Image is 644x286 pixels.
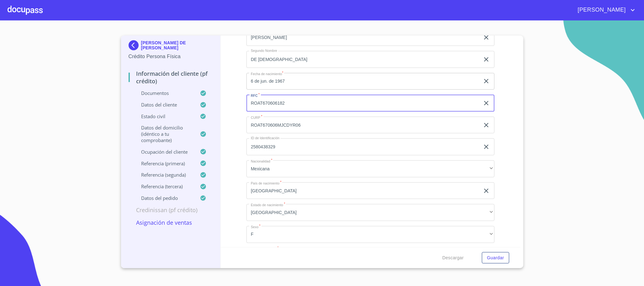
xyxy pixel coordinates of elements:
[129,183,200,190] p: Referencia (tercera)
[482,34,490,41] button: clear input
[129,206,213,214] p: Credinissan (PF crédito)
[246,160,494,177] div: Mexicana
[129,124,200,143] p: Datos del domicilio (idéntico a tu comprobante)
[129,219,213,226] p: Asignación de Ventas
[141,40,213,50] p: [PERSON_NAME] DE [PERSON_NAME]
[482,99,490,107] button: clear input
[129,172,200,178] p: Referencia (segunda)
[129,70,213,85] p: Información del cliente (PF crédito)
[440,252,466,264] button: Descargar
[482,187,490,195] button: clear input
[573,5,636,15] button: account of current user
[246,226,494,243] div: F
[487,254,504,262] span: Guardar
[442,254,464,262] span: Descargar
[129,40,213,53] div: [PERSON_NAME] DE [PERSON_NAME]
[129,40,141,50] img: Docupass spot blue
[129,149,200,155] p: Ocupación del Cliente
[573,5,629,15] span: [PERSON_NAME]
[482,143,490,151] button: clear input
[129,195,200,201] p: Datos del pedido
[246,204,494,221] div: [GEOGRAPHIC_DATA]
[129,53,213,60] p: Crédito Persona Física
[482,56,490,63] button: clear input
[129,160,200,167] p: Referencia (primera)
[482,121,490,129] button: clear input
[129,102,200,108] p: Datos del cliente
[482,252,509,264] button: Guardar
[129,113,200,119] p: Estado Civil
[129,90,200,96] p: Documentos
